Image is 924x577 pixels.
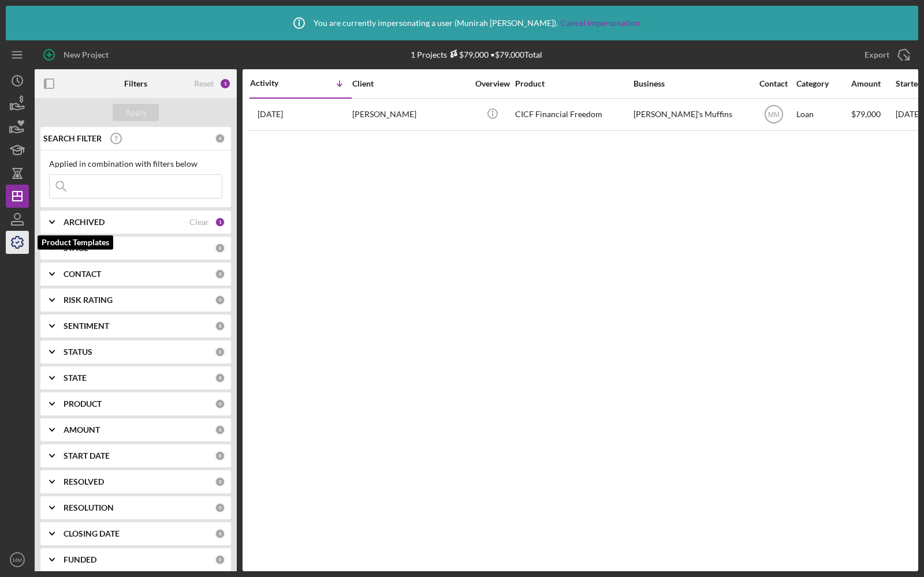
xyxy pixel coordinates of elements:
div: [PERSON_NAME]'s Muffins [634,99,749,130]
div: Reset [194,79,214,88]
div: 0 [215,373,225,383]
div: 0 [215,295,225,305]
a: Cancel Impersonation [561,18,640,28]
b: SENTIMENT [64,321,109,331]
div: 0 [215,321,225,331]
div: 0 [215,399,225,409]
b: START DATE [64,451,110,460]
div: Contact [752,79,795,88]
button: Export [853,43,918,66]
div: 1 [219,78,231,89]
div: CICF Financial Freedom [515,99,631,130]
b: STATUS [64,347,92,357]
div: 0 [215,425,225,435]
div: 0 [215,451,225,461]
b: FUNDED [64,555,96,564]
div: 0 [215,503,225,513]
div: Overview [471,79,514,88]
div: 0 [215,347,225,357]
div: 0 [215,477,225,487]
div: Category [796,79,850,88]
button: Apply [113,104,159,121]
div: You are currently impersonating a user ( Munirah [PERSON_NAME] ). [285,9,640,38]
text: MM [13,557,22,563]
b: STAGE [64,243,88,253]
div: 0 [215,243,225,253]
b: PRODUCT [64,399,102,409]
button: New Project [35,43,120,66]
text: MM [768,111,780,119]
b: CONTACT [64,269,101,279]
span: $79,000 [851,109,881,119]
div: Business [634,79,749,88]
button: MM [6,548,29,571]
div: Clear [189,218,209,227]
div: 0 [215,269,225,279]
div: Export [865,43,889,66]
b: RESOLUTION [64,503,114,512]
b: AMOUNT [64,425,100,434]
b: RESOLVED [64,477,104,486]
b: Filters [124,79,147,88]
b: ARCHIVED [64,218,105,227]
div: 0 [215,529,225,539]
b: STATE [64,373,87,383]
div: Client [352,79,468,88]
div: Product [515,79,631,88]
b: SEARCH FILTER [43,134,102,143]
b: RISK RATING [64,295,113,305]
b: CLOSING DATE [64,529,120,538]
div: New Project [64,43,109,66]
div: Activity [250,78,301,88]
div: Apply [125,104,147,121]
div: Amount [851,79,895,88]
div: 1 [215,217,225,227]
time: 2025-09-25 17:17 [258,110,283,119]
div: 1 Projects • $79,000 Total [411,50,542,59]
div: Loan [796,99,850,130]
div: $79,000 [447,50,489,59]
div: Applied in combination with filters below [49,159,222,168]
div: 0 [215,554,225,565]
div: [PERSON_NAME] [352,99,468,130]
div: 0 [215,133,225,144]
